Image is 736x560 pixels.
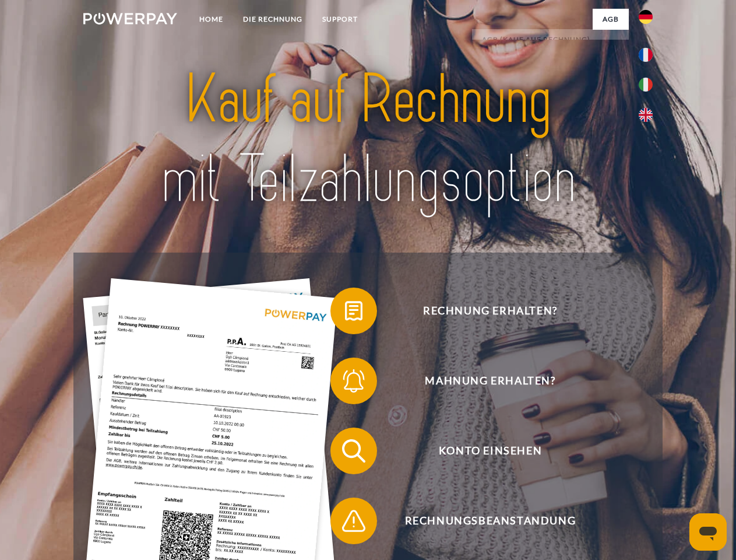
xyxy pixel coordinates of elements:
[639,108,653,122] img: en
[347,288,633,334] span: Rechnung erhalten?
[639,48,653,62] img: fr
[339,366,368,395] img: qb_bell.svg
[639,78,653,92] img: it
[330,498,633,544] button: Rechnungsbeanstandung
[339,436,368,466] img: qb_search.svg
[347,428,633,474] span: Konto einsehen
[472,29,629,50] a: AGB (Kauf auf Rechnung)
[83,13,177,24] img: logo-powerpay-white.svg
[689,513,727,551] iframe: Schaltfläche zum Öffnen des Messaging-Fensters
[330,288,633,334] button: Rechnung erhalten?
[189,9,233,30] a: Home
[330,358,633,404] button: Mahnung erhalten?
[593,9,629,30] a: agb
[639,10,653,24] img: de
[347,498,633,544] span: Rechnungsbeanstandung
[312,9,368,30] a: SUPPORT
[339,296,368,325] img: qb_bill.svg
[330,428,633,474] button: Konto einsehen
[347,358,633,404] span: Mahnung erhalten?
[111,56,625,223] img: title-powerpay_de.svg
[233,9,312,30] a: DIE RECHNUNG
[339,506,368,535] img: qb_warning.svg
